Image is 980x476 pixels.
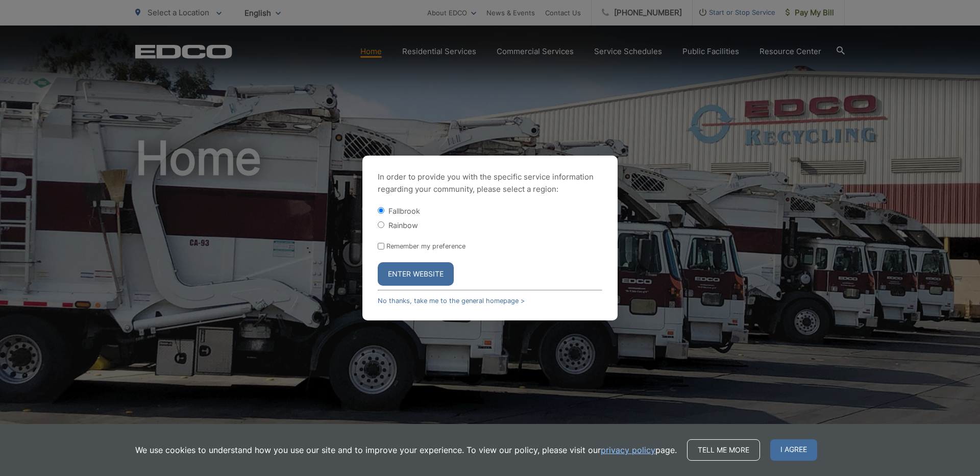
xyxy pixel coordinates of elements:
label: Rainbow [388,221,418,230]
p: We use cookies to understand how you use our site and to improve your experience. To view our pol... [135,444,677,456]
a: No thanks, take me to the general homepage > [378,297,525,305]
a: privacy policy [601,444,655,456]
button: Enter Website [378,262,454,286]
label: Remember my preference [386,242,465,250]
span: I agree [770,439,817,461]
p: In order to provide you with the specific service information regarding your community, please se... [378,171,602,195]
a: Tell me more [687,439,760,461]
label: Fallbrook [388,207,420,215]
